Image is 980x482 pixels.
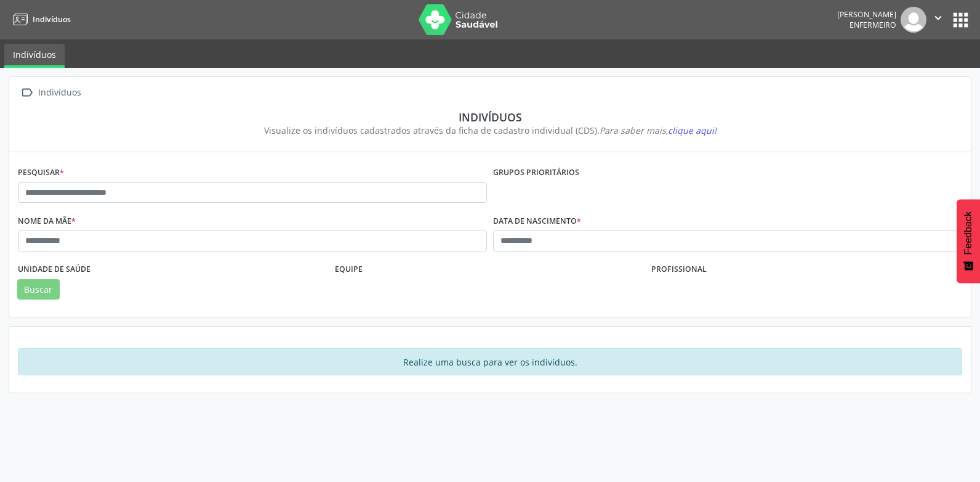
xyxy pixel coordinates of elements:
[837,9,896,20] div: [PERSON_NAME]
[18,84,83,102] a:  Indivíduos
[36,84,83,102] div: Indivíduos
[926,7,950,33] button: 
[901,7,926,33] img: img
[931,11,945,25] i: 
[26,124,954,137] div: Visualize os indivíduos cadastrados através da ficha de cadastro individual (CDS).
[651,260,707,279] label: Profissional
[4,44,65,68] a: Indivíduos
[950,9,971,31] button: apps
[668,125,717,136] span: clique aqui!
[18,163,64,182] label: Pesquisar
[493,163,579,182] label: Grupos prioritários
[849,20,896,30] span: Enfermeiro
[600,125,717,136] i: Para saber mais,
[957,199,980,283] button: Feedback - Mostrar pesquisa
[493,211,581,231] label: Data de nascimento
[26,110,954,124] div: Indivíduos
[18,260,90,279] label: Unidade de saúde
[335,260,363,279] label: Equipe
[18,84,36,102] i: 
[17,279,60,300] button: Buscar
[18,348,962,375] div: Realize uma busca para ver os indivíduos.
[33,14,71,25] span: Indivíduos
[963,211,974,255] span: Feedback
[9,9,71,30] a: Indivíduos
[18,211,76,231] label: Nome da mãe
